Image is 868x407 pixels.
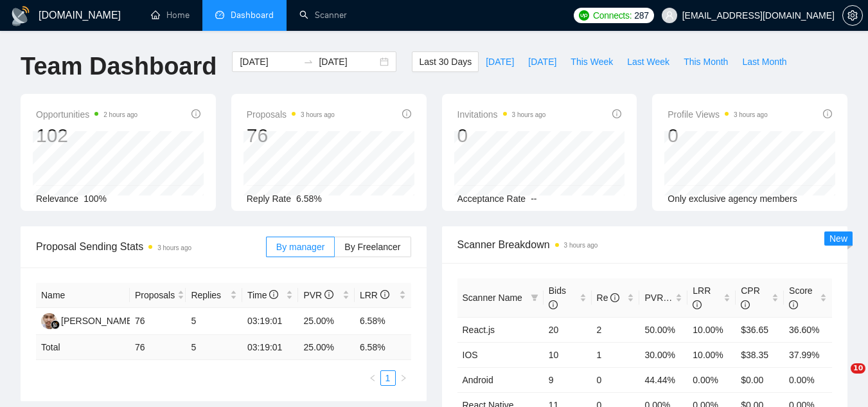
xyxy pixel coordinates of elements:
span: info-circle [610,293,619,302]
span: info-circle [549,300,558,309]
span: to [303,57,314,67]
span: Proposals [247,107,335,122]
span: Score [789,285,813,310]
span: Scanner Breakdown [457,237,833,253]
iframe: Intercom live chat [824,363,855,394]
span: Connects: [593,8,632,23]
td: 30.00% [639,342,687,367]
span: [DATE] [486,55,514,69]
div: 0 [457,123,546,148]
button: This Week [563,51,620,72]
img: gigradar-bm.png [51,320,60,329]
span: Opportunities [36,107,137,122]
button: setting [842,5,863,26]
button: [DATE] [521,51,563,72]
td: 2 [592,317,640,342]
span: Dashboard [231,10,274,21]
span: Last Month [742,55,786,69]
span: info-circle [741,300,750,309]
td: 10.00% [687,317,736,342]
span: Proposal Sending Stats [36,239,266,255]
th: Name [36,283,130,308]
span: PVR [644,293,675,303]
span: swap-right [303,57,314,67]
a: AI[PERSON_NAME] [41,315,135,325]
td: 76 [130,335,186,360]
button: Last Week [620,51,677,72]
span: This Week [571,55,613,69]
td: $38.35 [736,342,784,367]
td: 50.00% [639,317,687,342]
td: 0.00% [687,367,736,392]
div: 0 [668,123,768,148]
td: $36.65 [736,317,784,342]
span: Relevance [36,194,78,204]
span: left [369,374,376,382]
span: filter [528,288,541,307]
td: 1 [592,342,640,367]
span: right [400,374,407,382]
div: 76 [247,123,335,148]
span: setting [843,10,862,21]
td: 03:19:01 [242,308,299,335]
button: Last 30 Days [412,51,479,72]
span: info-circle [380,290,389,299]
span: 287 [634,8,648,23]
input: End date [319,55,377,69]
span: info-circle [612,109,621,118]
input: Start date [240,55,298,69]
li: Next Page [396,370,411,386]
span: info-circle [191,109,200,118]
span: Bids [549,285,566,310]
button: right [396,370,411,386]
span: info-circle [324,290,333,299]
td: $0.00 [736,367,784,392]
span: info-circle [269,290,278,299]
div: [PERSON_NAME] [61,314,135,328]
span: info-circle [789,300,798,309]
a: homeHome [151,10,190,21]
span: Re [597,293,620,303]
span: Scanner Name [463,293,522,303]
td: 37.99% [784,342,832,367]
time: 3 hours ago [157,244,191,251]
td: 76 [130,308,186,335]
span: info-circle [693,300,702,309]
h1: Team Dashboard [21,51,217,82]
span: Time [247,290,278,300]
span: PVR [303,290,333,300]
th: Proposals [130,283,186,308]
td: 0 [592,367,640,392]
td: 03:19:01 [242,335,299,360]
td: Total [36,335,130,360]
span: Last 30 Days [419,55,472,69]
span: Reply Rate [247,194,291,204]
button: This Month [677,51,735,72]
td: 36.60% [784,317,832,342]
span: Acceptance Rate [457,194,526,204]
span: 100% [84,194,107,204]
td: 6.58% [355,308,411,335]
a: IOS [463,350,478,360]
img: upwork-logo.png [579,10,589,21]
time: 3 hours ago [734,111,768,118]
a: React.js [463,325,495,335]
td: 25.00 % [298,335,355,360]
button: left [365,370,380,386]
button: [DATE] [479,51,521,72]
span: By Freelancer [344,242,400,252]
span: -- [531,194,536,204]
time: 3 hours ago [564,242,598,249]
a: setting [842,10,863,21]
span: [DATE] [528,55,556,69]
span: info-circle [402,109,411,118]
td: 20 [544,317,592,342]
img: logo [10,6,31,26]
span: Proposals [135,288,175,302]
span: LRR [693,285,711,310]
td: 5 [186,308,242,335]
span: Replies [191,288,227,302]
time: 3 hours ago [301,111,335,118]
li: 1 [380,370,396,386]
button: Last Month [735,51,793,72]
